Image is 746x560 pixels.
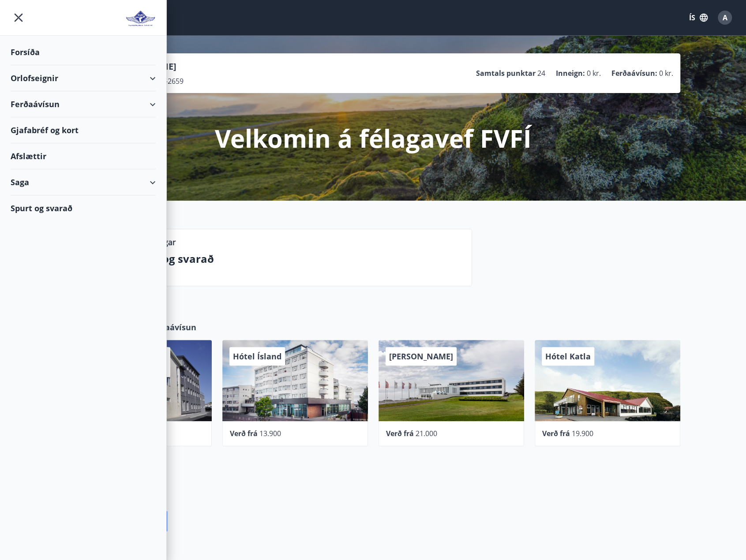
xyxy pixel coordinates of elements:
[230,429,258,438] span: Verð frá
[125,10,156,27] img: union_logo
[131,236,176,248] p: Upplýsingar
[416,429,437,438] span: 21.000
[556,68,585,78] p: Inneign :
[11,143,156,169] div: Afslættir
[11,39,156,65] div: Forsíða
[545,351,591,362] span: Hótel Katla
[659,68,673,78] span: 0 kr.
[386,429,414,438] span: Verð frá
[684,10,712,26] button: ÍS
[11,65,156,91] div: Orlofseignir
[572,429,593,438] span: 19.900
[389,351,453,362] span: [PERSON_NAME]
[259,429,281,438] span: 13.900
[11,117,156,143] div: Gjafabréf og kort
[587,68,601,78] span: 0 kr.
[11,91,156,117] div: Ferðaávísun
[542,429,570,438] span: Verð frá
[131,251,465,266] p: Spurt og svarað
[723,13,727,22] span: A
[476,68,536,78] p: Samtals punktar
[537,68,545,78] span: 24
[11,195,156,221] div: Spurt og svarað
[11,169,156,195] div: Saga
[11,10,26,26] button: menu
[611,68,657,78] p: Ferðaávísun :
[714,7,735,28] button: A
[215,121,532,155] p: Velkomin á félagavef FVFÍ
[233,351,281,362] span: Hótel Ísland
